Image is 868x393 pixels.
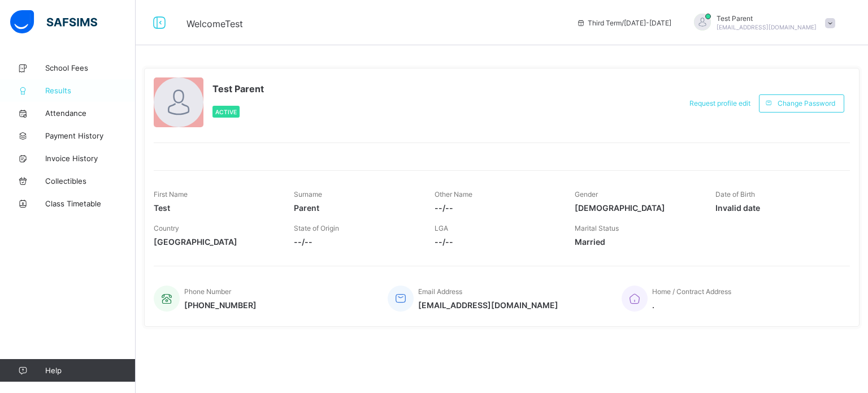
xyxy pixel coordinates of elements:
[652,300,731,310] span: .
[294,237,417,247] span: --/--
[294,203,417,213] span: Parent
[45,86,136,95] span: Results
[45,199,136,208] span: Class Timetable
[154,203,277,213] span: Test
[435,190,472,198] span: Other Name
[154,237,277,247] span: [GEOGRAPHIC_DATA]
[575,237,698,247] span: Married
[215,109,237,115] span: Active
[154,190,188,198] span: First Name
[715,203,839,213] span: Invalid date
[576,19,671,27] span: session/term information
[575,190,598,198] span: Gender
[575,203,698,213] span: [DEMOGRAPHIC_DATA]
[45,109,136,118] span: Attendance
[10,10,97,34] img: safsims
[45,131,136,140] span: Payment History
[778,99,835,107] span: Change Password
[652,287,731,296] span: Home / Contract Address
[435,237,558,247] span: --/--
[184,287,231,296] span: Phone Number
[294,224,339,232] span: State of Origin
[45,176,136,185] span: Collectibles
[575,224,619,232] span: Marital Status
[212,83,264,94] span: Test Parent
[45,63,136,72] span: School Fees
[154,224,179,232] span: Country
[717,24,817,31] span: [EMAIL_ADDRESS][DOMAIN_NAME]
[689,99,750,107] span: Request profile edit
[45,366,135,375] span: Help
[418,287,462,296] span: Email Address
[435,203,558,213] span: --/--
[683,14,841,32] div: Test Parent
[45,154,136,163] span: Invoice History
[435,224,448,232] span: LGA
[184,300,257,310] span: [PHONE_NUMBER]
[418,300,558,310] span: [EMAIL_ADDRESS][DOMAIN_NAME]
[717,14,817,23] span: Test Parent
[294,190,322,198] span: Surname
[186,18,243,29] span: Welcome Test
[715,190,755,198] span: Date of Birth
